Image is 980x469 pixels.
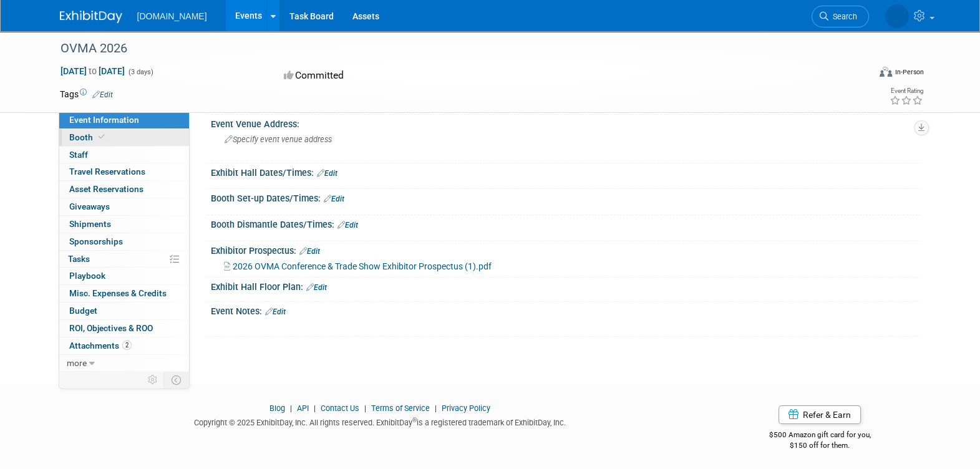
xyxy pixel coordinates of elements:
[69,236,123,246] span: Sponsorships
[59,112,189,128] a: Event Information
[69,288,167,298] span: Misc. Expenses & Credits
[299,247,320,256] a: Edit
[211,278,921,294] div: Exhibit Hall Floor Plan:
[69,132,107,142] span: Booth
[137,11,207,21] span: [DOMAIN_NAME]
[69,201,110,211] span: Giveaways
[361,404,369,413] span: |
[60,65,125,77] span: [DATE] [DATE]
[324,195,344,203] a: Edit
[69,323,153,333] span: ROI, Objectives & ROO
[306,283,327,292] a: Edit
[69,167,145,176] span: Travel Reservations
[59,129,189,146] a: Booth
[211,163,921,180] div: Exhibit Hall Dates/Times:
[280,65,556,87] div: Committed
[67,358,87,368] span: more
[779,405,861,424] a: Refer & Earn
[311,404,319,413] span: |
[69,306,97,316] span: Budget
[127,68,153,76] span: (3 days)
[59,285,189,302] a: Misc. Expenses & Credits
[69,184,143,194] span: Asset Reservations
[60,414,701,428] div: Copyright © 2025 ExhibitDay, Inc. All rights reserved. ExhibitDay is a registered trademark of Ex...
[59,216,189,233] a: Shipments
[59,233,189,250] a: Sponsorships
[225,135,332,144] span: Specify event venue address
[56,37,850,60] div: OVMA 2026
[59,302,189,319] a: Budget
[828,12,857,21] span: Search
[880,67,892,77] img: Format-Inperson.png
[719,440,921,451] div: $150 off for them.
[87,66,99,76] span: to
[69,341,132,351] span: Attachments
[211,189,921,205] div: Booth Set-up Dates/Times:
[99,133,105,140] i: Booth reservation complete
[59,198,189,215] a: Giveaways
[885,4,909,28] img: Taimir Loyola
[59,337,189,354] a: Attachments2
[269,404,285,413] a: Blog
[60,11,122,23] img: ExhibitDay
[59,268,189,284] a: Playbook
[59,147,189,163] a: Staff
[224,261,492,271] a: 2026 OVMA Conference & Trade Show Exhibitor Prospectus (1).pdf
[317,169,337,178] a: Edit
[812,6,869,27] a: Search
[92,90,113,99] a: Edit
[211,241,921,258] div: Exhibitor Prospectus:
[59,320,189,337] a: ROI, Objectives & ROO
[211,302,921,318] div: Event Notes:
[211,115,921,130] div: Event Venue Address:
[68,254,90,264] span: Tasks
[69,115,139,125] span: Event Information
[69,150,88,160] span: Staff
[59,355,189,372] a: more
[59,181,189,198] a: Asset Reservations
[142,372,164,388] td: Personalize Event Tab Strip
[795,65,924,84] div: Event Format
[233,261,492,271] span: 2026 OVMA Conference & Trade Show Exhibitor Prospectus (1).pdf
[297,404,309,413] a: API
[442,404,490,413] a: Privacy Policy
[59,251,189,268] a: Tasks
[371,404,430,413] a: Terms of Service
[337,221,358,230] a: Edit
[163,372,189,388] td: Toggle Event Tabs
[889,88,923,94] div: Event Rating
[894,67,923,77] div: In-Person
[265,307,286,316] a: Edit
[287,404,295,413] span: |
[69,219,111,229] span: Shipments
[69,271,105,281] span: Playbook
[211,215,921,231] div: Booth Dismantle Dates/Times:
[412,417,417,423] sup: ®
[59,163,189,180] a: Travel Reservations
[719,422,921,450] div: $500 Amazon gift card for you,
[321,404,359,413] a: Contact Us
[60,88,113,100] td: Tags
[122,341,132,350] span: 2
[432,404,440,413] span: |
